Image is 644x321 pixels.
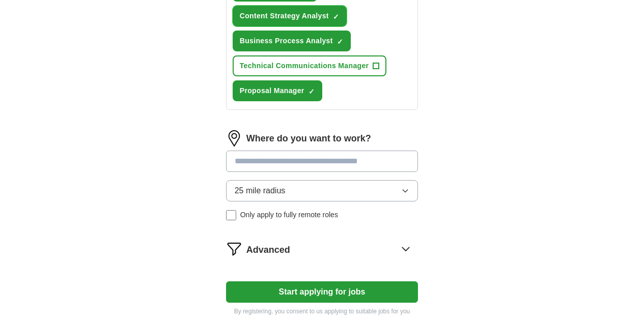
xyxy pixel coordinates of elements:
img: filter [226,241,242,257]
span: Only apply to fully remote roles [240,210,338,220]
span: Proposal Manager [240,85,304,96]
span: ✓ [337,38,343,46]
span: 25 mile radius [235,185,286,197]
label: Where do you want to work? [246,132,371,145]
span: Content Strategy Analyst [240,11,329,21]
button: Start applying for jobs [226,281,418,303]
button: Technical Communications Manager [233,55,387,76]
span: ✓ [309,87,315,96]
span: Business Process Analyst [240,36,333,46]
button: Proposal Manager✓ [233,80,322,101]
img: location.png [226,130,242,147]
span: ✓ [333,13,339,21]
button: Content Strategy Analyst✓ [233,6,347,26]
input: Only apply to fully remote roles [226,210,236,220]
span: Advanced [246,243,290,257]
span: Technical Communications Manager [240,61,369,71]
button: Business Process Analyst✓ [233,31,351,51]
p: By registering, you consent to us applying to suitable jobs for you [226,307,418,316]
button: 25 mile radius [226,180,418,201]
